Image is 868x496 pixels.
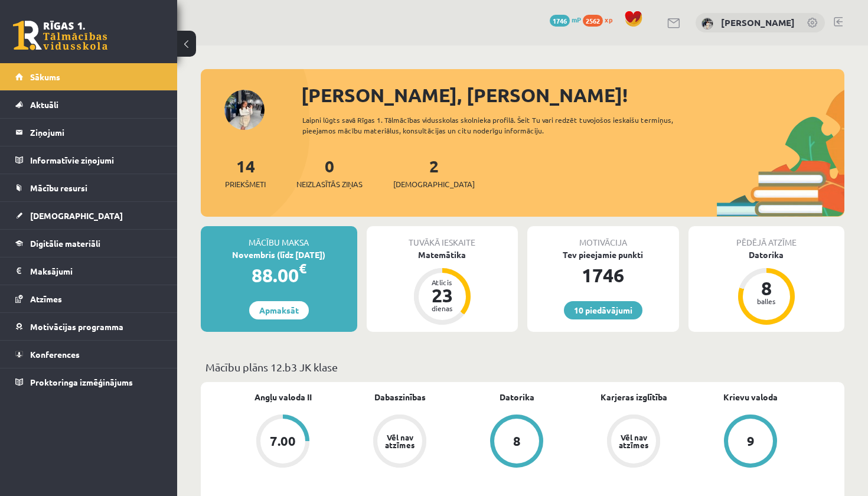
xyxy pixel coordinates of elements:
[201,261,357,289] div: 88.00
[15,285,162,312] a: Atzīmes
[15,368,162,396] a: Proktoringa izmēģinājums
[527,226,679,249] div: Motivācija
[205,359,840,375] p: Mācību plāns 12.b3 JK klase
[572,15,581,24] span: mP
[575,415,692,470] a: Vēl nav atzīmes
[527,249,679,261] div: Tev pieejamie punkti
[367,249,518,327] a: Matemātika Atlicis 23 dienas
[527,261,679,289] div: 1746
[30,349,80,360] span: Konferences
[30,293,62,304] span: Atzīmes
[749,298,784,305] div: balles
[296,155,363,190] a: 0Neizlasītās ziņas
[583,15,618,24] a: 2562 xp
[15,63,162,90] a: Sākums
[201,226,357,249] div: Mācību maksa
[601,391,667,403] a: Karjeras izglītība
[15,174,162,201] a: Mācību resursi
[688,226,845,249] div: Pēdējā atzīme
[583,15,603,27] span: 2562
[374,391,426,403] a: Dabaszinības
[13,21,107,50] a: Rīgas 1. Tālmācības vidusskola
[225,178,266,190] span: Priekšmeti
[15,146,162,174] a: Informatīvie ziņojumi
[513,435,521,448] div: 8
[393,178,475,190] span: [DEMOGRAPHIC_DATA]
[723,391,778,403] a: Krievu valoda
[425,286,460,305] div: 23
[367,249,518,261] div: Matemātika
[249,301,309,319] a: Apmaksāt
[296,178,363,190] span: Neizlasītās ziņas
[341,415,458,470] a: Vēl nav atzīmes
[550,15,581,24] a: 1746 mP
[30,210,123,221] span: [DEMOGRAPHIC_DATA]
[15,257,162,285] a: Maksājumi
[425,305,460,312] div: dienas
[550,15,570,27] span: 1746
[30,71,60,82] span: Sākums
[225,155,266,190] a: 14Priekšmeti
[383,433,416,449] div: Vēl nav atzīmes
[749,279,784,298] div: 8
[688,249,845,327] a: Datorika 8 balles
[30,377,133,387] span: Proktoringa izmēģinājums
[605,15,612,24] span: xp
[15,91,162,118] a: Aktuāli
[15,341,162,368] a: Konferences
[500,391,534,403] a: Datorika
[30,182,87,193] span: Mācību resursi
[701,18,713,30] img: Daniela Varlamova
[299,260,306,277] span: €
[301,81,844,109] div: [PERSON_NAME], [PERSON_NAME]!
[617,433,650,449] div: Vēl nav atzīmes
[692,415,809,470] a: 9
[254,391,312,403] a: Angļu valoda II
[688,249,845,261] div: Datorika
[15,230,162,257] a: Digitālie materiāli
[15,202,162,229] a: [DEMOGRAPHIC_DATA]
[564,301,642,319] a: 10 piedāvājumi
[15,313,162,340] a: Motivācijas programma
[458,415,575,470] a: 8
[30,257,162,285] legend: Maksājumi
[302,115,688,136] div: Laipni lūgts savā Rīgas 1. Tālmācības vidusskolas skolnieka profilā. Šeit Tu vari redzēt tuvojošo...
[30,146,162,174] legend: Informatīvie ziņojumi
[30,119,162,146] legend: Ziņojumi
[30,238,100,249] span: Digitālie materiāli
[30,99,58,110] span: Aktuāli
[270,435,296,448] div: 7.00
[30,321,123,332] span: Motivācijas programma
[721,17,795,28] a: [PERSON_NAME]
[201,249,357,261] div: Novembris (līdz [DATE])
[15,119,162,146] a: Ziņojumi
[747,435,755,448] div: 9
[393,155,475,190] a: 2[DEMOGRAPHIC_DATA]
[224,415,341,470] a: 7.00
[367,226,518,249] div: Tuvākā ieskaite
[425,279,460,286] div: Atlicis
